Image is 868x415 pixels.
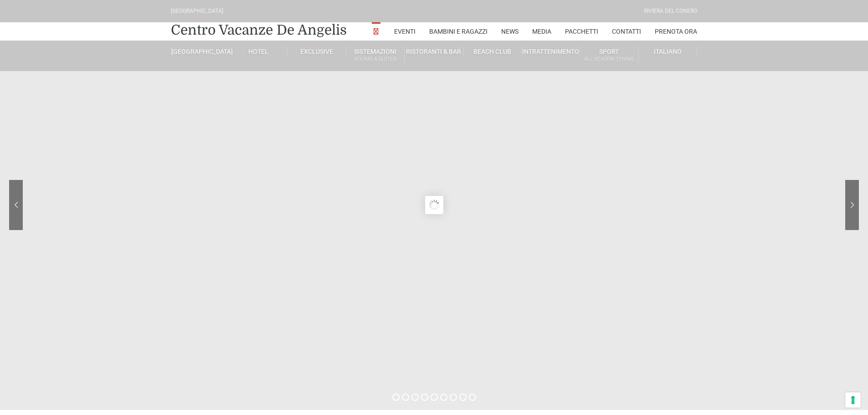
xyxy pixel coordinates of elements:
[346,47,405,64] a: SistemazioniRooms & Suites
[845,392,861,408] button: Le tue preferenze relative al consenso per le tecnologie di tracciamento
[463,47,522,56] a: Beach Club
[644,7,697,15] div: Riviera Del Conero
[346,55,404,63] small: Rooms & Suites
[405,47,463,56] a: Ristoranti & Bar
[580,55,638,63] small: All Season Tennis
[522,47,580,56] a: Intrattenimento
[171,21,347,39] a: Centro Vacanze De Angelis
[171,7,223,15] div: [GEOGRAPHIC_DATA]
[288,47,346,56] a: Exclusive
[532,22,551,41] a: Media
[565,22,598,41] a: Pacchetti
[580,47,638,64] a: SportAll Season Tennis
[429,22,488,41] a: Bambini e Ragazzi
[394,22,416,41] a: Eventi
[229,47,288,56] a: Hotel
[639,47,697,56] a: Italiano
[654,48,682,55] span: Italiano
[655,22,697,41] a: Prenota Ora
[171,47,229,56] a: [GEOGRAPHIC_DATA]
[612,22,641,41] a: Contatti
[501,22,519,41] a: News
